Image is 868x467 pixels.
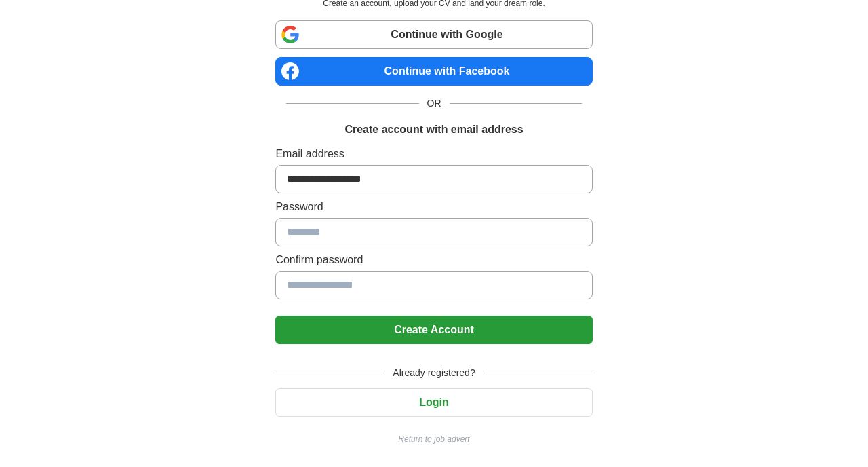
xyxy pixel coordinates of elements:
a: Continue with Facebook [275,57,592,86]
button: Login [275,388,592,417]
label: Confirm password [275,252,592,268]
span: Already registered? [384,366,483,380]
label: Password [275,199,592,215]
a: Login [275,396,592,408]
label: Email address [275,146,592,162]
button: Create Account [275,316,592,344]
a: Continue with Google [275,20,592,49]
a: Return to job advert [275,433,592,445]
span: OR [419,96,450,111]
h1: Create account with email address [344,122,523,138]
